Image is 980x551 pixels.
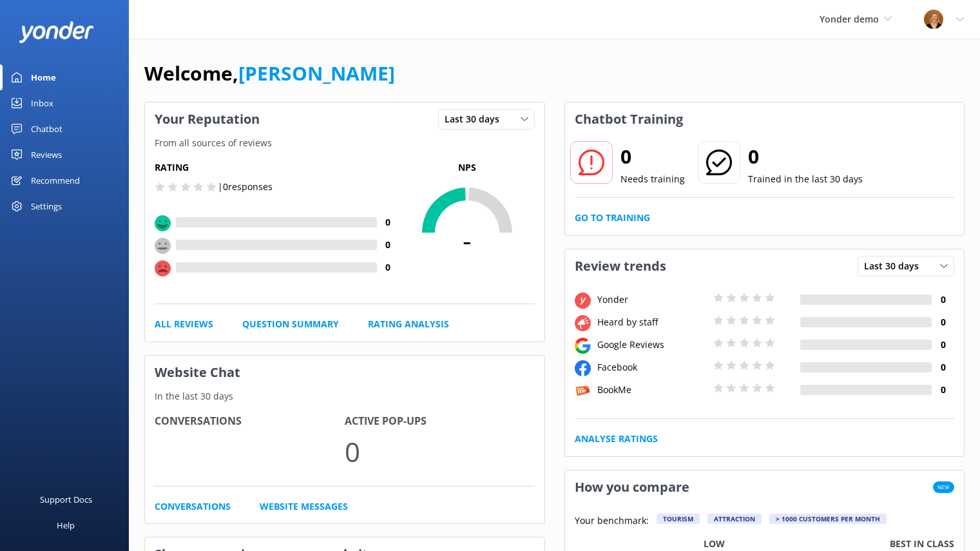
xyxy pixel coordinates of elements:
[890,537,954,551] p: Best in class
[345,430,535,473] p: 0
[769,514,887,524] div: > 1000 customers per month
[594,315,710,329] div: Heard by staff
[260,499,348,514] a: Website Messages
[145,389,544,403] p: In the last 30 days
[218,180,273,194] p: | 0 responses
[565,470,699,504] h3: How you compare
[565,249,676,283] h3: Review trends
[155,499,231,514] a: Conversations
[932,360,954,374] h4: 0
[620,172,685,186] p: Needs training
[377,238,399,252] h4: 0
[932,315,954,329] h4: 0
[145,102,269,136] h3: Your Reputation
[155,413,345,430] h4: Conversations
[31,193,62,219] div: Settings
[57,512,75,538] div: Help
[565,102,693,136] h3: Chatbot Training
[144,58,395,89] h1: Welcome,
[575,514,649,529] p: Your benchmark:
[155,317,213,331] a: All Reviews
[594,338,710,352] div: Google Reviews
[19,21,93,43] img: yonder-white-logo.png
[707,514,762,524] div: Attraction
[40,487,92,512] div: Support Docs
[932,383,954,397] h4: 0
[31,142,62,168] div: Reviews
[368,317,449,331] a: Rating Analysis
[924,10,943,29] img: 1-1617059290.jpg
[820,13,879,25] span: Yonder demo
[748,141,863,172] h2: 0
[594,293,710,307] div: Yonder
[399,224,535,256] span: -
[377,260,399,275] h4: 0
[399,160,535,175] p: NPS
[31,90,53,116] div: Inbox
[932,293,954,307] h4: 0
[864,259,927,273] span: Last 30 days
[31,168,80,193] div: Recommend
[31,64,56,90] div: Home
[345,413,535,430] h4: Active Pop-ups
[575,211,650,225] a: Go to Training
[238,60,395,86] a: [PERSON_NAME]
[155,160,399,175] h5: Rating
[620,141,685,172] h2: 0
[445,112,507,126] span: Last 30 days
[575,432,658,446] a: Analyse Ratings
[31,116,62,142] div: Chatbot
[657,514,700,524] div: Tourism
[933,481,954,493] span: New
[242,317,339,331] a: Question Summary
[704,537,725,551] p: Low
[377,215,399,229] h4: 0
[594,383,710,397] div: BookMe
[748,172,863,186] p: Trained in the last 30 days
[932,338,954,352] h4: 0
[594,360,710,374] div: Facebook
[145,136,544,150] p: From all sources of reviews
[145,356,544,389] h3: Website Chat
